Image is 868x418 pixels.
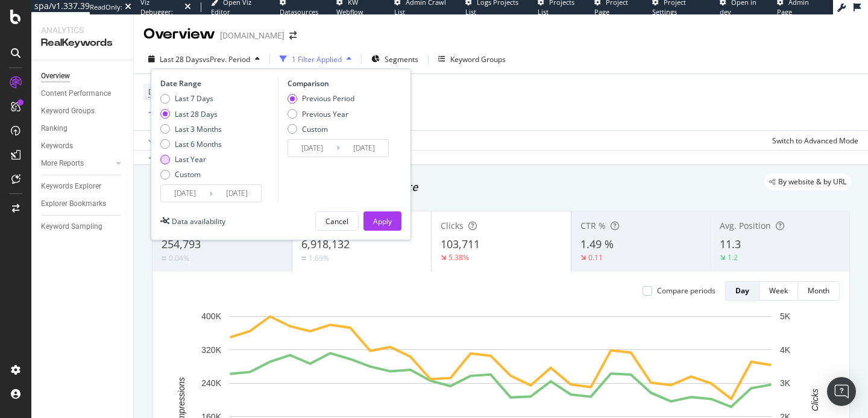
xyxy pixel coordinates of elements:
text: 240K [201,378,221,388]
div: Open Intercom Messenger [827,377,856,406]
div: 1.2 [728,252,738,263]
span: vs Prev. Period [203,54,250,64]
div: Previous Year [288,109,354,119]
div: Keyword Sampling [41,220,102,233]
span: By website & by URL [778,178,846,186]
div: [DOMAIN_NAME] [220,30,285,42]
span: Clicks [441,220,464,231]
div: Last 28 Days [160,109,222,119]
span: 6,918,132 [301,237,350,251]
div: Apply [373,216,392,226]
div: Overview [143,24,215,45]
span: Datasources [280,7,318,16]
div: legacy label [764,173,851,190]
div: More Reports [41,157,84,170]
span: 254,793 [162,237,201,251]
button: Cancel [315,211,359,231]
div: Compare periods [657,285,715,296]
div: ReadOnly: [90,2,122,12]
button: Week [759,281,798,301]
span: Device [148,87,171,97]
input: Start Date [288,140,336,157]
a: Explorer Bookmarks [41,198,125,210]
span: Avg. Position [720,220,771,231]
input: End Date [213,185,261,202]
div: Last 28 Days [175,109,218,119]
div: 1.69% [309,253,329,263]
img: Equal [162,257,166,260]
span: CTR % [580,220,606,231]
text: 3K [780,378,791,388]
span: 1.49 % [580,237,614,251]
div: Previous Year [302,109,348,119]
div: Previous Period [288,93,354,104]
a: Keyword Groups [41,105,125,117]
a: More Reports [41,157,113,170]
div: Explorer Bookmarks [41,198,106,210]
img: Equal [301,257,306,260]
div: Switch to Advanced Mode [772,136,858,146]
a: Keyword Sampling [41,220,125,233]
span: 11.3 [720,237,741,251]
input: End Date [340,140,388,157]
div: Last 6 Months [160,139,222,149]
div: 0.04% [169,253,189,263]
div: RealKeywords [41,36,124,50]
button: Add Filter [143,106,192,120]
div: Custom [302,124,328,134]
div: Custom [288,124,354,134]
button: Month [798,281,840,301]
div: 0.11 [588,252,603,263]
div: Content Performance [41,87,111,100]
div: Custom [160,169,222,179]
button: Apply [363,211,401,231]
div: Keyword Groups [41,105,95,117]
div: Last 7 Days [175,93,213,104]
text: 5K [780,311,791,321]
button: Switch to Advanced Mode [767,131,858,150]
div: Last 7 Days [160,93,222,104]
div: Cancel [325,216,348,226]
div: Last 3 Months [175,124,222,134]
div: Overview [41,70,70,83]
div: 1 Filter Applied [292,54,342,64]
div: Last 6 Months [175,139,222,149]
button: Apply [143,131,178,150]
div: Day [735,285,749,296]
button: Keyword Groups [433,49,511,69]
a: Content Performance [41,87,125,100]
a: Ranking [41,122,125,135]
div: arrow-right-arrow-left [289,31,297,40]
div: Custom [175,169,201,179]
div: Keyword Groups [450,54,506,64]
span: Last 28 Days [160,54,203,64]
div: Week [769,285,788,296]
a: Keywords [41,140,125,152]
div: Ranking [41,122,68,135]
input: Start Date [161,185,209,202]
text: 4K [780,345,791,355]
a: Overview [41,70,125,83]
div: Last 3 Months [160,124,222,134]
button: Segments [366,49,423,69]
text: 400K [201,311,221,321]
div: Analytics [41,24,124,36]
div: Data availability [172,216,225,226]
button: Day [725,281,759,301]
button: 1 Filter Applied [275,49,356,69]
div: 5.38% [448,252,469,263]
div: Previous Period [302,93,354,104]
text: 320K [201,345,221,355]
div: Month [808,285,829,296]
div: Date Range [160,78,275,89]
div: Last Year [175,154,206,164]
button: Last 28 DaysvsPrev. Period [143,49,265,69]
text: Clicks [810,388,820,411]
div: Keywords [41,140,73,152]
div: Keywords Explorer [41,180,101,193]
span: 103,711 [441,237,480,251]
div: Comparison [288,78,392,89]
div: Last Year [160,154,222,164]
span: Segments [385,54,418,64]
a: Keywords Explorer [41,180,125,193]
